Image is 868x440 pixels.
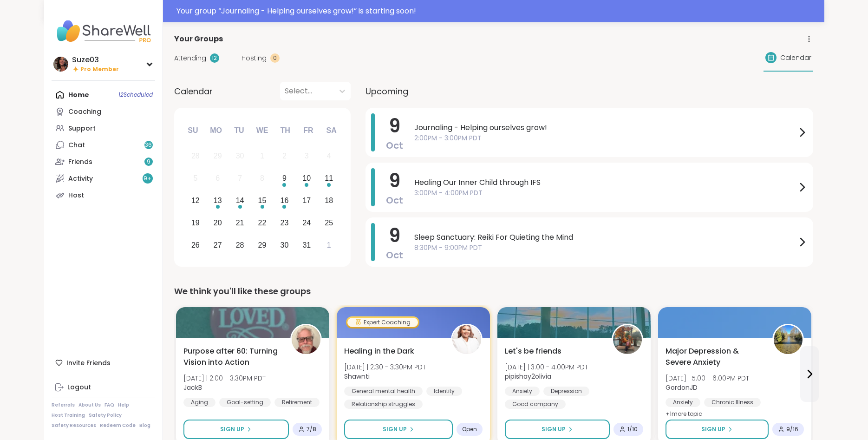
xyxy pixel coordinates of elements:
span: 9 [389,223,400,249]
div: 30 [236,150,244,162]
div: 0 [270,53,280,63]
div: Tu [229,120,249,141]
div: Not available Monday, September 29th, 2025 [208,146,228,166]
span: Sleep Sanctuary: Reiki For Quieting the Mind [414,232,796,243]
div: Choose Thursday, October 30th, 2025 [274,235,294,255]
div: Not available Wednesday, October 8th, 2025 [252,169,272,189]
div: 10 [302,172,311,184]
span: 36 [145,141,152,149]
span: 9 / 16 [786,426,798,433]
div: Coaching [68,107,101,117]
span: Oct [386,139,403,152]
span: [DATE] | 5:00 - 6:00PM PDT [666,374,749,383]
div: month 2025-10 [184,145,340,256]
span: Sign Up [383,425,407,433]
div: General mental health [344,387,423,396]
span: Sign Up [542,425,566,433]
div: Good company [505,400,566,409]
div: 31 [302,239,311,251]
div: Choose Monday, October 27th, 2025 [208,235,228,255]
div: 28 [236,239,244,251]
span: 1 / 10 [627,426,638,433]
b: Shawnti [344,372,370,381]
button: Sign Up [666,420,769,439]
div: 11 [325,172,333,184]
span: Let's be friends [505,346,561,357]
span: Oct [386,249,403,262]
a: Support [52,120,155,137]
div: 24 [302,217,311,229]
span: [DATE] | 3:00 - 4:00PM PDT [505,362,588,372]
div: 2 [282,150,287,162]
img: JackB [292,325,320,354]
div: Choose Friday, October 10th, 2025 [297,169,317,189]
a: Redeem Code [100,422,136,429]
div: Choose Saturday, November 1st, 2025 [319,235,339,255]
div: Not available Tuesday, September 30th, 2025 [230,146,250,166]
div: We [252,120,272,141]
div: Logout [67,383,91,392]
div: Choose Friday, October 24th, 2025 [297,213,317,233]
button: Sign Up [344,420,453,439]
div: Activity [68,174,93,184]
span: Healing in the Dark [344,346,414,357]
div: Choose Sunday, October 26th, 2025 [186,235,206,255]
span: Calendar [174,85,213,98]
div: 29 [258,239,267,251]
div: 8 [260,172,264,184]
button: Sign Up [183,420,289,439]
div: Choose Saturday, October 25th, 2025 [319,213,339,233]
span: Calendar [780,53,811,63]
div: 12 [210,53,219,63]
div: 21 [236,217,244,229]
span: Major Depression & Severe Anxiety [666,346,762,368]
img: Suze03 [53,57,68,72]
div: Choose Thursday, October 16th, 2025 [274,191,294,211]
div: Not available Sunday, October 5th, 2025 [186,169,206,189]
div: Suze03 [72,55,119,65]
a: FAQ [104,402,114,408]
div: 27 [214,239,222,251]
span: Pro Member [80,66,119,73]
div: 7 [238,172,242,184]
div: Not available Wednesday, October 1st, 2025 [252,146,272,166]
a: Safety Policy [89,412,122,419]
a: Coaching [52,103,155,120]
div: 19 [191,217,200,229]
div: 26 [191,239,200,251]
div: 17 [302,194,311,207]
a: Logout [52,379,155,396]
div: 6 [215,172,220,184]
div: Choose Thursday, October 23rd, 2025 [274,213,294,233]
span: Oct [386,194,403,207]
div: Not available Thursday, October 2nd, 2025 [274,146,294,166]
span: Attending [174,53,206,63]
div: Sa [321,120,341,141]
div: 5 [193,172,197,184]
div: Choose Tuesday, October 14th, 2025 [230,191,250,211]
div: Su [183,120,203,141]
div: Choose Friday, October 17th, 2025 [297,191,317,211]
div: 16 [281,194,289,207]
span: Purpose after 60: Turning Vision into Action [183,346,280,368]
div: Host [68,191,84,200]
div: Support [68,124,96,133]
div: Your group “ Journaling - Helping ourselves grow! ” is starting soon! [176,6,819,17]
div: 29 [214,150,222,162]
span: 2:00PM - 3:00PM PDT [414,133,796,143]
div: 30 [281,239,289,251]
div: Depression [543,387,589,396]
img: pipishay2olivia [613,325,642,354]
div: Retirement [274,398,320,407]
a: Host Training [52,412,85,419]
div: Chat [68,141,85,150]
span: Healing Our Inner Child through IFS [414,177,796,188]
b: JackB [183,383,202,392]
div: 20 [214,217,222,229]
div: Choose Tuesday, October 28th, 2025 [230,235,250,255]
div: 9 [282,172,287,184]
div: Fr [298,120,319,141]
div: Not available Friday, October 3rd, 2025 [297,146,317,166]
div: Th [275,120,295,141]
div: 18 [325,194,333,207]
